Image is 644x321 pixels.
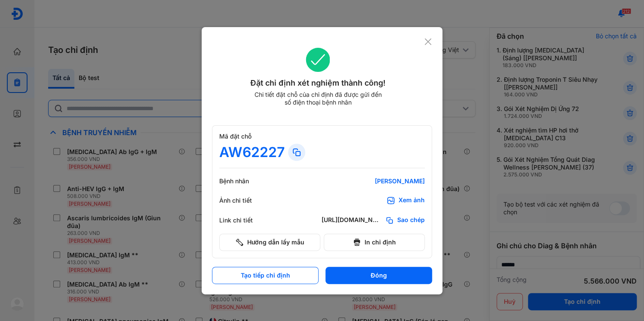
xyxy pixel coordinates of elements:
[219,133,425,140] div: Mã đặt chỗ
[219,234,320,251] button: Hướng dẫn lấy mẫu
[250,91,385,106] div: Chi tiết đặt chỗ của chỉ định đã được gửi đến số điện thoại bệnh nhân
[219,144,285,161] div: AW62227
[322,177,425,185] div: [PERSON_NAME]
[399,196,425,205] div: Xem ảnh
[219,177,271,185] div: Bệnh nhân
[219,216,271,224] div: Link chi tiết
[397,216,425,225] span: Sao chép
[212,77,424,89] div: Đặt chỉ định xét nghiệm thành công!
[324,234,425,251] button: In chỉ định
[325,267,432,284] button: Đóng
[322,216,382,225] div: [URL][DOMAIN_NAME]
[219,197,271,204] div: Ảnh chi tiết
[212,267,319,284] button: Tạo tiếp chỉ định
